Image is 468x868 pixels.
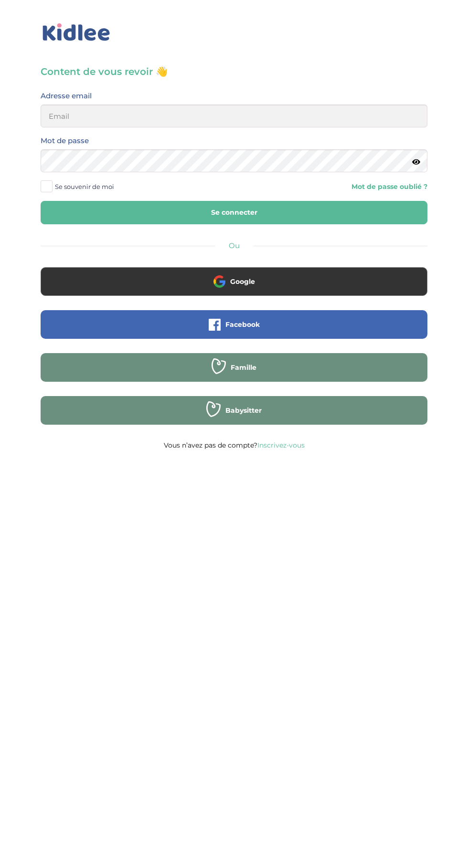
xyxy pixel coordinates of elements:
button: Famille [41,353,427,382]
p: Vous n’avez pas de compte? [41,439,427,451]
img: logo_kidlee_bleu [41,21,112,43]
img: google.png [213,275,225,287]
a: Facebook [41,326,427,335]
span: Se souvenir de moi [55,180,114,193]
a: Babysitter [41,412,427,421]
button: Se connecter [41,201,427,224]
a: Famille [41,369,427,378]
a: Mot de passe oublié ? [351,182,427,191]
span: Facebook [225,320,260,329]
span: Babysitter [225,406,262,415]
input: Email [41,105,427,127]
label: Mot de passe [41,135,89,147]
a: Google [41,283,427,293]
span: Famille [231,363,256,372]
button: Google [41,267,427,296]
span: Google [230,277,255,286]
a: Inscrivez-vous [257,441,305,450]
h3: Content de vous revoir 👋 [41,65,427,78]
span: Ou [229,241,240,250]
button: Facebook [41,310,427,339]
label: Adresse email [41,90,92,102]
img: facebook.png [209,319,221,331]
button: Babysitter [41,396,427,425]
